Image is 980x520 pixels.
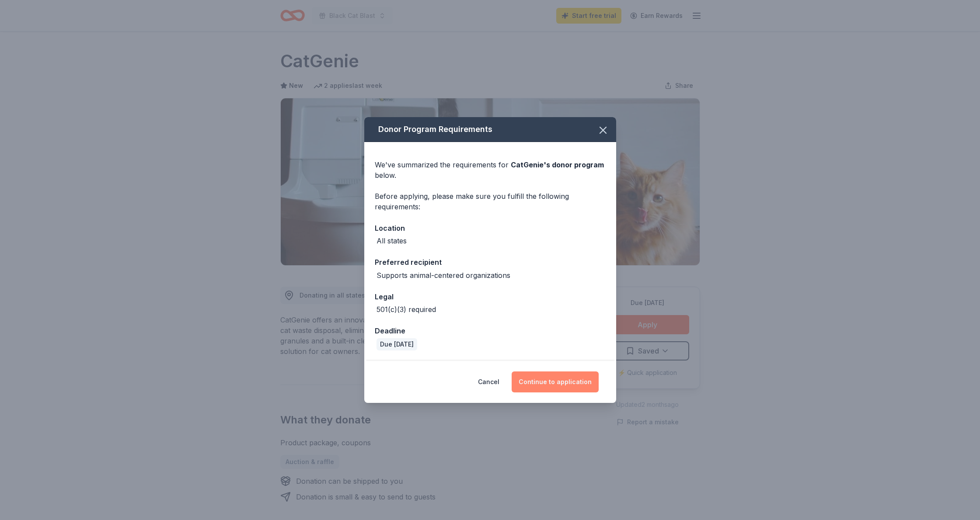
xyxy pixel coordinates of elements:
div: Preferred recipient [375,257,606,268]
span: CatGenie 's donor program [511,160,604,169]
div: 501(c)(3) required [377,304,436,315]
button: Continue to application [512,371,599,392]
div: Legal [375,291,606,302]
button: Cancel [478,371,499,392]
div: Deadline [375,325,606,336]
div: Location [375,222,606,234]
div: We've summarized the requirements for below. [375,159,606,180]
div: Donor Program Requirements [364,117,616,142]
div: All states [377,236,407,246]
div: Supports animal-centered organizations [377,270,510,281]
div: Due [DATE] [377,338,417,350]
div: Before applying, please make sure you fulfill the following requirements: [375,191,606,212]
